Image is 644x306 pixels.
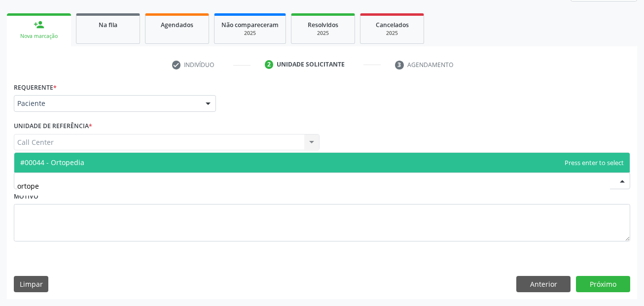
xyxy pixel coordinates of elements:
button: Anterior [516,276,571,293]
input: Buscar por procedimento [17,176,610,196]
div: person_add [34,19,44,30]
span: Resolvidos [308,21,338,29]
div: 2 [265,60,274,69]
button: Limpar [14,276,48,293]
span: Paciente [17,99,196,108]
div: 2025 [221,30,279,37]
div: Nova marcação [14,33,64,40]
div: 2025 [298,30,348,37]
label: Requerente [14,80,57,95]
span: Não compareceram [221,21,279,29]
span: Na fila [99,21,117,29]
label: Motivo [14,189,38,204]
button: Próximo [576,276,630,293]
span: Agendados [161,21,193,29]
span: #00044 - Ortopedia [20,158,84,167]
div: 2025 [367,30,417,37]
div: Unidade solicitante [277,60,345,69]
span: Cancelados [376,21,409,29]
label: Unidade de referência [14,119,92,134]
